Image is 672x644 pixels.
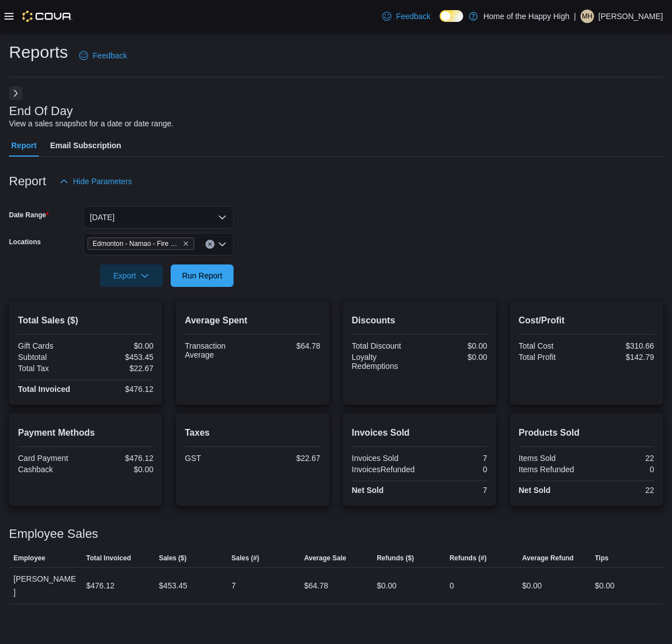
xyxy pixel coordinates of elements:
[588,341,654,350] div: $310.66
[9,527,98,541] h3: Employee Sales
[73,176,132,187] span: Hide Parameters
[18,426,153,440] h2: Payment Methods
[185,426,320,440] h2: Taxes
[11,134,36,157] span: Report
[93,238,180,249] span: Edmonton - Namao - Fire & Flower
[255,341,321,350] div: $64.78
[218,240,227,249] button: Open list of options
[9,41,68,63] h1: Reports
[588,486,654,495] div: 22
[378,5,435,28] a: Feedback
[352,454,418,463] div: Invoices Sold
[18,314,153,327] h2: Total Sales ($)
[159,579,188,592] div: $453.45
[519,426,654,440] h2: Products Sold
[574,10,576,23] p: |
[55,170,136,193] button: Hide Parameters
[304,554,346,563] span: Average Sale
[352,353,418,371] div: Loyalty Redemptions
[595,554,609,563] span: Tips
[9,86,22,100] button: Next
[440,22,440,22] span: Dark Mode
[86,554,131,563] span: Total Invoiced
[352,314,487,327] h2: Discounts
[22,11,72,22] img: Cova
[304,579,328,592] div: $64.78
[93,50,127,61] span: Feedback
[422,353,487,362] div: $0.00
[422,486,487,495] div: 7
[83,206,234,229] button: [DATE]
[9,568,81,604] div: [PERSON_NAME]
[598,10,663,23] p: [PERSON_NAME]
[377,579,396,592] div: $0.00
[580,10,594,23] div: Mackenzie Howell
[519,314,654,327] h2: Cost/Profit
[107,264,156,287] span: Export
[88,364,154,373] div: $22.67
[9,237,41,246] label: Locations
[18,364,84,373] div: Total Tax
[519,486,551,495] strong: Net Sold
[18,465,84,474] div: Cashback
[185,314,320,327] h2: Average Spent
[182,270,222,281] span: Run Report
[519,465,584,474] div: Items Refunded
[171,264,234,287] button: Run Report
[86,579,115,592] div: $476.12
[9,211,49,220] label: Date Range
[519,341,584,350] div: Total Cost
[88,465,154,474] div: $0.00
[352,486,384,495] strong: Net Sold
[522,554,574,563] span: Average Refund
[88,341,154,350] div: $0.00
[519,353,584,362] div: Total Profit
[450,554,487,563] span: Refunds (#)
[182,240,189,247] button: Remove Edmonton - Namao - Fire & Flower from selection in this group
[588,353,654,362] div: $142.79
[440,10,463,22] input: Dark Mode
[9,118,173,130] div: View a sales snapshot for a date or date range.
[13,554,45,563] span: Employee
[185,454,250,463] div: GST
[483,10,569,23] p: Home of the Happy High
[352,465,418,474] div: InvoicesRefunded
[595,579,615,592] div: $0.00
[100,264,163,287] button: Export
[422,465,487,474] div: 0
[88,454,154,463] div: $476.12
[588,465,654,474] div: 0
[352,426,487,440] h2: Invoices Sold
[205,240,214,249] button: Clear input
[75,44,131,67] a: Feedback
[9,175,46,188] h3: Report
[88,385,154,394] div: $476.12
[50,134,121,157] span: Email Subscription
[18,341,84,350] div: Gift Cards
[231,554,259,563] span: Sales (#)
[422,454,487,463] div: 7
[231,579,236,592] div: 7
[377,554,414,563] span: Refunds ($)
[185,341,250,359] div: Transaction Average
[9,104,73,118] h3: End Of Day
[18,385,70,394] strong: Total Invoiced
[88,237,194,250] span: Edmonton - Namao - Fire & Flower
[588,454,654,463] div: 22
[88,353,154,362] div: $453.45
[159,554,186,563] span: Sales ($)
[450,579,454,592] div: 0
[18,454,84,463] div: Card Payment
[522,579,542,592] div: $0.00
[422,341,487,350] div: $0.00
[519,454,584,463] div: Items Sold
[255,454,321,463] div: $22.67
[582,10,593,23] span: MH
[18,353,84,362] div: Subtotal
[352,341,418,350] div: Total Discount
[396,11,430,22] span: Feedback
